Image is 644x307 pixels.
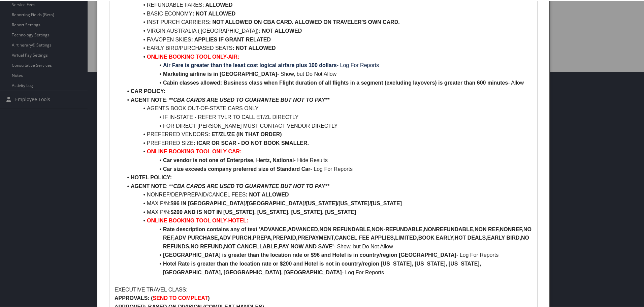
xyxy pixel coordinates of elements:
[123,69,532,78] li: - Show, but Do Not Allow
[123,129,532,138] li: PREFERRED VENDORS
[123,224,532,250] li: - Show, but Do Not Allow
[123,26,532,35] li: VIRGIN AUSTRALIA ( [GEOGRAPHIC_DATA])
[123,138,532,147] li: PREFERRED SIZE
[209,19,400,24] strong: : NOT ALLOWED ON CBA CARD. ALLOWED ON TRAVELER'S OWN CARD.
[123,164,532,173] li: - Log For Reports
[123,43,532,52] li: EARLY BIRD/PURCHASED SEATS
[123,155,532,164] li: - Hide Results
[123,17,532,26] li: INST PURCH CARRIERS
[173,183,329,188] em: CBA CARDS ARE USED TO GUARANTEE BUT NOT TO PAY**
[163,251,456,257] strong: [GEOGRAPHIC_DATA] is greater than the location rate or $96 and Hotel is in country/region [GEOGRA...
[170,200,180,206] strong: $96
[147,217,248,223] strong: ONLINE BOOKING TOOL ONLY-HOTEL:
[246,191,289,197] strong: : NOT ALLOWED
[170,209,356,214] strong: $200 AND IS NOT IN [US_STATE], [US_STATE], [US_STATE], [US_STATE]
[163,62,337,67] strong: Air Fare is greater than the least cost logical airfare plus 100 dollars
[147,53,239,59] strong: ONLINE BOOKING TOOL ONLY-AIR:
[163,70,277,76] strong: Marketing airline is in [GEOGRAPHIC_DATA]
[163,260,483,275] strong: Hotel Rate is greater than the location rate or $200 and Hotel is not in country/region [US_STATE...
[115,295,150,300] strong: APPROVALS:
[192,10,235,16] strong: : NOT ALLOWED
[163,79,508,85] strong: Cabin classes allowed: Business class when Flight duration of all flights in a segment (excluding...
[163,226,533,249] strong: Rate description contains any of text 'ADVANCE,ADVANCED,NON REFUNDABLE,NON-REFUNDABLE,NONREFUNDAB...
[123,78,532,87] li: - Allow
[123,9,532,18] li: BASIC ECONOMY
[259,27,302,33] strong: : NOT ALLOWED
[131,88,165,93] strong: CAR POLICY:
[151,295,153,300] strong: (
[123,198,532,207] li: MAX P/N:
[163,165,311,171] strong: Car size exceeds company preferred size of Standard Car
[147,148,242,154] strong: ONLINE BOOKING TOOL ONLY-CAR:
[123,250,532,259] li: - Log For Reports
[181,200,402,206] strong: IN [GEOGRAPHIC_DATA]/[GEOGRAPHIC_DATA]/[US_STATE]/[US_STATE]/[US_STATE]
[191,36,271,42] strong: : APPLIES IF GRANT RELATED
[232,44,276,50] strong: : NOT ALLOWED
[212,131,282,136] strong: ET/ZL/ZE (IN THAT ORDER)
[208,295,210,300] strong: )
[123,112,532,121] li: IF IN-STATE - REFER TVLR TO CALL ET/ZL DIRECTLY
[115,285,532,294] p: EXECUTIVE TRAVEL CLASS:
[123,259,532,276] li: - Log For Reports
[337,62,379,67] span: - Log For Reports
[173,96,329,102] em: CBA CARDS ARE USED TO GUARANTEE BUT NOT TO PAY**
[123,121,532,130] li: FOR DIRECT [PERSON_NAME] MUST CONTACT VENDOR DIRECTLY
[208,131,210,136] strong: :
[123,190,532,198] li: NONREF/DEP/PREPAID/CANCEL FEES
[194,140,309,145] strong: : ICAR OR SCAR - DO NOT BOOK SMALLER.
[131,183,166,188] strong: AGENT NOTE
[123,207,532,216] li: MAX P/N:
[131,96,166,102] strong: AGENT NOTE
[123,35,532,43] li: FAA/OPEN SKIES
[123,103,532,112] li: AGENTS BOOK OUT-OF-STATE CARS ONLY
[163,157,294,162] strong: Car vendor is not one of Enterprise, Hertz, National
[153,295,208,300] strong: SEND TO COMPLEAT
[131,174,172,180] strong: HOTEL POLICY:
[202,1,232,7] strong: : ALLOWED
